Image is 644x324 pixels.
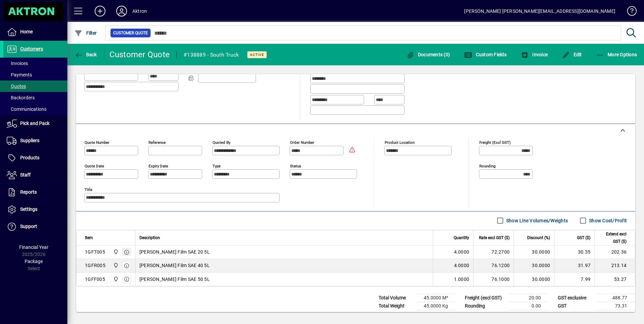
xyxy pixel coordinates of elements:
[85,163,104,168] mat-label: Quote date
[519,48,549,61] button: Invoice
[184,50,239,60] div: #138889 - South Truck
[139,262,210,269] span: [PERSON_NAME] Film SAE 40 5L
[479,140,511,144] mat-label: Freight (excl GST)
[3,69,67,80] a: Payments
[375,302,416,310] td: Total Weight
[20,172,31,177] span: Staff
[454,234,469,241] span: Quantity
[554,310,595,318] td: GST inclusive
[594,259,635,272] td: 213.14
[594,272,635,286] td: 53.27
[527,234,550,241] span: Discount (%)
[149,140,166,144] mat-label: Reference
[290,163,301,168] mat-label: Status
[7,61,28,66] span: Invoices
[562,52,582,57] span: Edit
[596,52,637,57] span: More Options
[290,140,314,144] mat-label: Order number
[139,234,160,241] span: Description
[213,140,230,144] mat-label: Quoted by
[20,29,33,34] span: Home
[3,115,67,132] a: Pick and Pack
[594,48,639,61] button: More Options
[20,138,39,143] span: Suppliers
[250,53,264,57] span: Active
[113,30,148,36] span: Customer Quote
[479,163,495,168] mat-label: Rounding
[20,121,50,126] span: Pick and Pack
[3,92,67,103] a: Backorders
[20,189,37,195] span: Reports
[521,52,548,57] span: Invoice
[509,294,549,302] td: 20.00
[577,234,590,241] span: GST ($)
[514,272,554,286] td: 30.0000
[139,249,210,255] span: [PERSON_NAME] Film SAE 20 5L
[464,52,507,57] span: Custom Fields
[478,276,510,283] div: 76.1000
[461,302,509,310] td: Rounding
[73,48,99,61] button: Back
[554,246,594,259] td: 30.35
[514,246,554,259] td: 30.0000
[622,1,636,23] a: Knowledge Base
[7,95,35,100] span: Backorders
[149,163,168,168] mat-label: Expiry date
[85,249,105,255] div: 1GFT005
[554,259,594,272] td: 31.97
[85,276,105,283] div: 1GFF005
[588,217,627,224] label: Show Cost/Profit
[111,5,132,17] button: Profile
[3,150,67,166] a: Products
[554,272,594,286] td: 7.99
[25,259,43,264] span: Package
[464,6,615,17] div: [PERSON_NAME] [PERSON_NAME][EMAIL_ADDRESS][DOMAIN_NAME]
[7,72,32,77] span: Payments
[479,234,510,241] span: Rate excl GST ($)
[461,294,509,302] td: Freight (excl GST)
[595,302,635,310] td: 73.31
[416,302,456,310] td: 45.0000 Kg
[405,48,452,61] button: Documents (0)
[19,245,49,250] span: Financial Year
[20,224,37,229] span: Support
[139,276,210,283] span: [PERSON_NAME] Film SAE 50 5L
[85,187,92,192] mat-label: Title
[462,48,508,61] button: Custom Fields
[85,262,105,269] div: 1GFR005
[3,80,67,92] a: Quotes
[385,140,415,144] mat-label: Product location
[3,218,67,235] a: Support
[7,84,26,89] span: Quotes
[3,167,67,184] a: Staff
[85,234,93,241] span: Item
[454,276,470,283] span: 1.0000
[406,52,450,57] span: Documents (0)
[3,103,67,115] a: Communications
[514,259,554,272] td: 30.0000
[20,46,43,52] span: Customers
[85,140,109,144] mat-label: Quote number
[213,163,221,168] mat-label: Type
[20,206,37,212] span: Settings
[505,217,568,224] label: Show Line Volumes/Weights
[595,294,635,302] td: 488.77
[111,248,119,256] span: Central
[20,155,39,160] span: Products
[554,294,595,302] td: GST exclusive
[594,246,635,259] td: 202.36
[111,262,119,269] span: Central
[454,249,470,255] span: 4.0000
[478,262,510,269] div: 76.1200
[478,249,510,255] div: 72.2700
[375,294,416,302] td: Total Volume
[3,132,67,149] a: Suppliers
[509,302,549,310] td: 0.00
[416,294,456,302] td: 45.0000 M³
[111,276,119,283] span: Central
[74,52,97,57] span: Back
[560,48,584,61] button: Edit
[599,230,626,245] span: Extend excl GST ($)
[67,48,104,61] app-page-header-button: Back
[554,302,595,310] td: GST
